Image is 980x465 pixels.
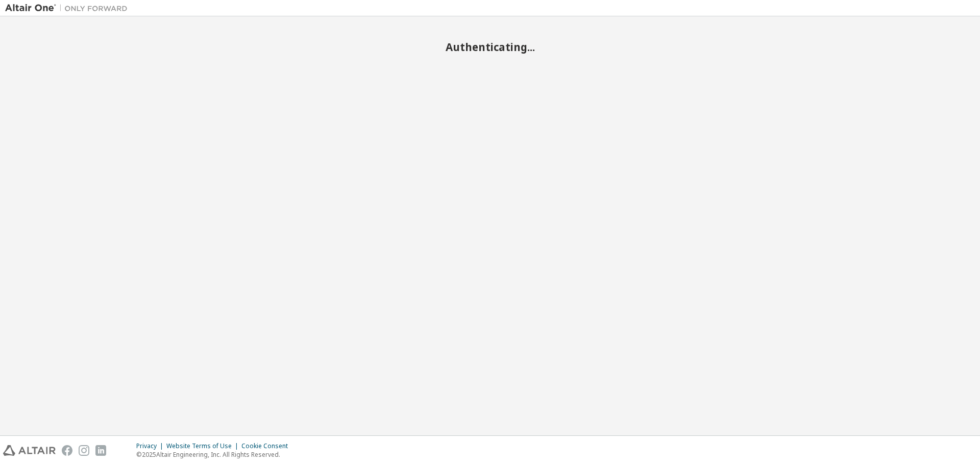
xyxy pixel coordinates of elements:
img: linkedin.svg [95,445,106,456]
img: facebook.svg [62,445,72,456]
p: © 2025 Altair Engineering, Inc. All Rights Reserved. [136,450,294,459]
img: Altair One [5,3,133,13]
img: instagram.svg [79,445,89,456]
div: Privacy [136,442,166,450]
img: altair_logo.svg [3,445,56,456]
div: Website Terms of Use [166,442,241,450]
h2: Authenticating... [5,40,975,54]
div: Cookie Consent [241,442,294,450]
